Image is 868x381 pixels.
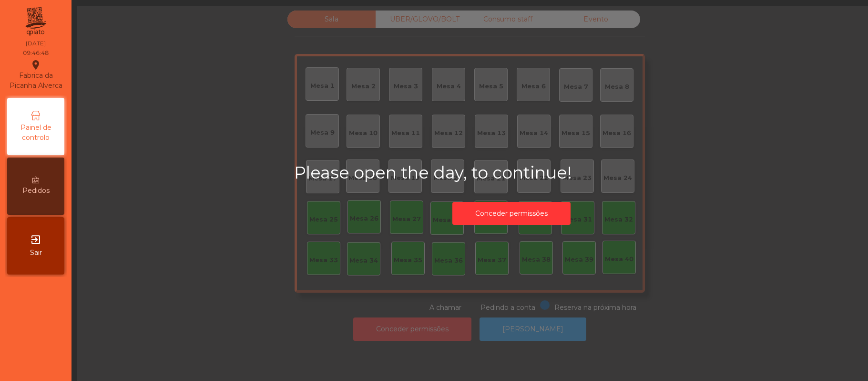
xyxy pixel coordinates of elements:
[8,59,64,91] div: Fabrica da Picanha Alverca
[10,123,62,143] span: Painel de controlo
[22,186,50,196] span: Pedidos
[24,5,47,38] img: qpiato
[30,248,42,258] span: Sair
[30,59,41,71] i: location_on
[23,49,49,57] div: 09:46:48
[294,163,728,183] h2: Please open the day, to continue!
[452,202,571,225] button: Conceder permissões
[30,234,41,245] i: exit_to_app
[26,39,46,48] div: [DATE]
